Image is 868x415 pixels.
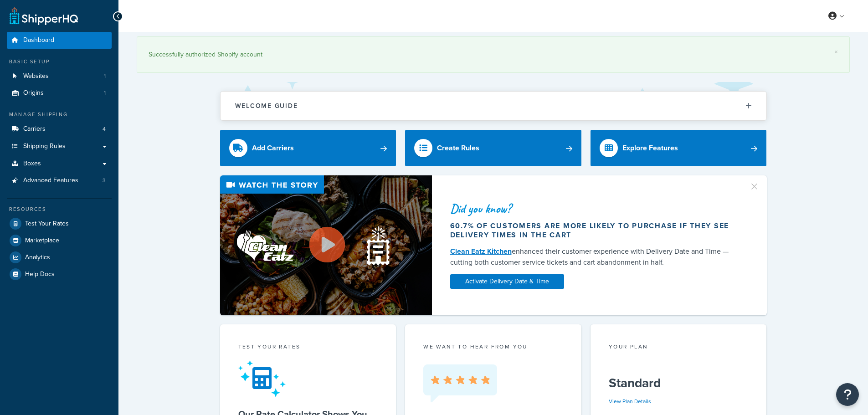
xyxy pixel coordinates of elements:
[450,246,738,268] div: enhanced their customer experience with Delivery Date and Time — cutting both customer service ti...
[235,102,298,109] h2: Welcome Guide
[103,177,106,184] span: 3
[7,172,112,189] a: Advanced Features3
[7,68,112,85] li: Websites
[7,205,112,213] div: Resources
[622,142,678,154] div: Explore Features
[25,237,59,245] span: Marketplace
[836,383,859,406] button: Open Resource Center
[7,111,112,118] div: Manage Shipping
[25,220,69,228] span: Test Your Rates
[591,130,767,166] a: Explore Features
[437,142,479,154] div: Create Rules
[7,138,112,155] a: Shipping Rules
[450,221,738,240] div: 60.7% of customers are more likely to purchase if they see delivery times in the cart
[405,130,581,166] a: Create Rules
[7,172,112,189] li: Advanced Features
[609,397,651,405] a: View Plan Details
[609,343,749,353] div: Your Plan
[23,89,44,97] span: Origins
[23,177,78,184] span: Advanced Features
[23,143,66,150] span: Shipping Rules
[220,130,396,166] a: Add Carriers
[23,125,46,133] span: Carriers
[7,155,112,172] a: Boxes
[7,85,112,102] a: Origins1
[149,48,838,61] div: Successfully authorized Shopify account
[23,160,41,168] span: Boxes
[7,85,112,102] li: Origins
[25,271,55,278] span: Help Docs
[450,274,564,289] a: Activate Delivery Date & Time
[450,202,738,215] div: Did you know?
[7,121,112,138] a: Carriers4
[7,121,112,138] li: Carriers
[221,92,766,120] button: Welcome Guide
[834,48,838,56] a: ×
[7,266,112,282] a: Help Docs
[23,36,54,44] span: Dashboard
[25,254,50,261] span: Analytics
[7,232,112,249] a: Marketplace
[252,142,294,154] div: Add Carriers
[423,343,563,351] p: we want to hear from you
[104,89,106,97] span: 1
[609,376,749,390] h5: Standard
[7,249,112,266] a: Analytics
[104,72,106,80] span: 1
[103,125,106,133] span: 4
[7,68,112,85] a: Websites1
[220,175,432,315] img: Video thumbnail
[23,72,49,80] span: Websites
[450,246,512,256] a: Clean Eatz Kitchen
[7,32,112,49] a: Dashboard
[7,215,112,232] a: Test Your Rates
[238,343,378,353] div: Test your rates
[7,58,112,66] div: Basic Setup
